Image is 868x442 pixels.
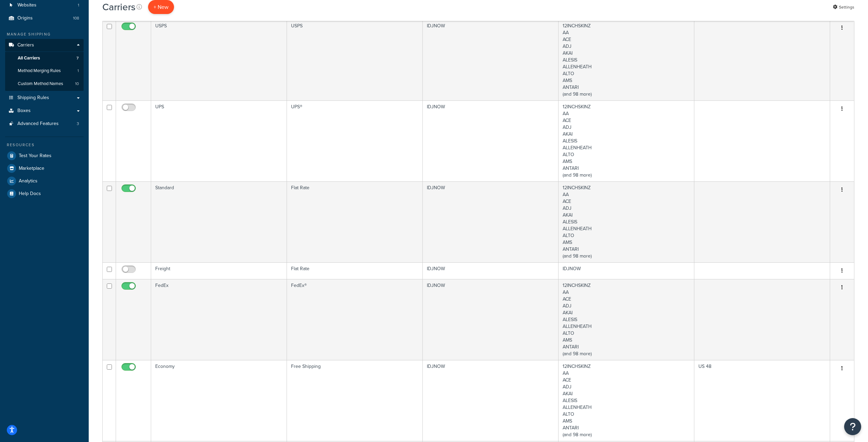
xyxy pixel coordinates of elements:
span: 1 [77,68,79,74]
td: Economy [151,360,287,441]
span: All Carriers [18,55,40,61]
td: US 48 [694,360,830,441]
td: IDJNOW [559,262,694,279]
a: Custom Method Names 10 [5,78,84,90]
span: 108 [73,15,79,21]
td: Flat Rate [287,181,423,262]
button: Open Resource Center [844,418,861,435]
a: Settings [833,2,854,12]
span: Advanced Features [17,121,59,127]
li: Origins [5,12,84,25]
a: Advanced Features 3 [5,118,84,130]
td: IDJNOW [423,262,559,279]
a: Carriers [5,39,84,52]
td: Freight [151,262,287,279]
a: Origins 108 [5,12,84,25]
span: Boxes [17,108,31,114]
span: Shipping Rules [17,95,49,101]
td: 12INCHSKINZ AA ACE ADJ AKAI ALESIS ALLENHEATH ALTO AMS ANTARI (and 98 more) [559,181,694,262]
a: Shipping Rules [5,92,84,104]
td: USPS [151,19,287,100]
td: IDJNOW [423,181,559,262]
li: Custom Method Names [5,78,84,90]
span: Origins [17,15,33,21]
span: Marketplace [19,166,44,171]
td: IDJNOW [423,100,559,181]
td: IDJNOW [423,360,559,441]
span: Websites [17,2,37,8]
td: IDJNOW [423,19,559,100]
td: Flat Rate [287,262,423,279]
span: 1 [78,2,79,8]
span: Method Merging Rules [18,68,61,74]
h1: Carriers [102,0,135,14]
span: Test Your Rates [19,153,52,159]
td: FedEx [151,279,287,360]
td: USPS [287,19,423,100]
span: Help Docs [19,191,41,197]
td: Free Shipping [287,360,423,441]
a: Test Your Rates [5,150,84,162]
div: Manage Shipping [5,31,84,37]
a: Boxes [5,105,84,117]
a: Analytics [5,175,84,187]
td: 12INCHSKINZ AA ACE ADJ AKAI ALESIS ALLENHEATH ALTO AMS ANTARI (and 98 more) [559,360,694,441]
td: Standard [151,181,287,262]
li: All Carriers [5,52,84,65]
li: Method Merging Rules [5,65,84,77]
span: Carriers [17,42,34,48]
div: Resources [5,142,84,148]
span: 7 [76,55,79,61]
li: Carriers [5,39,84,91]
td: 12INCHSKINZ AA ACE ADJ AKAI ALESIS ALLENHEATH ALTO AMS ANTARI (and 98 more) [559,100,694,181]
td: 12INCHSKINZ AA ACE ADJ AKAI ALESIS ALLENHEATH ALTO AMS ANTARI (and 98 more) [559,19,694,100]
li: Advanced Features [5,118,84,130]
a: Method Merging Rules 1 [5,65,84,77]
a: Marketplace [5,162,84,175]
td: UPS® [287,100,423,181]
td: FedEx® [287,279,423,360]
span: Analytics [19,178,38,184]
td: 12INCHSKINZ AA ACE ADJ AKAI ALESIS ALLENHEATH ALTO AMS ANTARI (and 98 more) [559,279,694,360]
td: UPS [151,100,287,181]
a: All Carriers 7 [5,52,84,65]
span: Custom Method Names [18,81,63,87]
span: 10 [75,81,79,87]
a: Help Docs [5,188,84,200]
td: IDJNOW [423,279,559,360]
span: 3 [77,121,79,127]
